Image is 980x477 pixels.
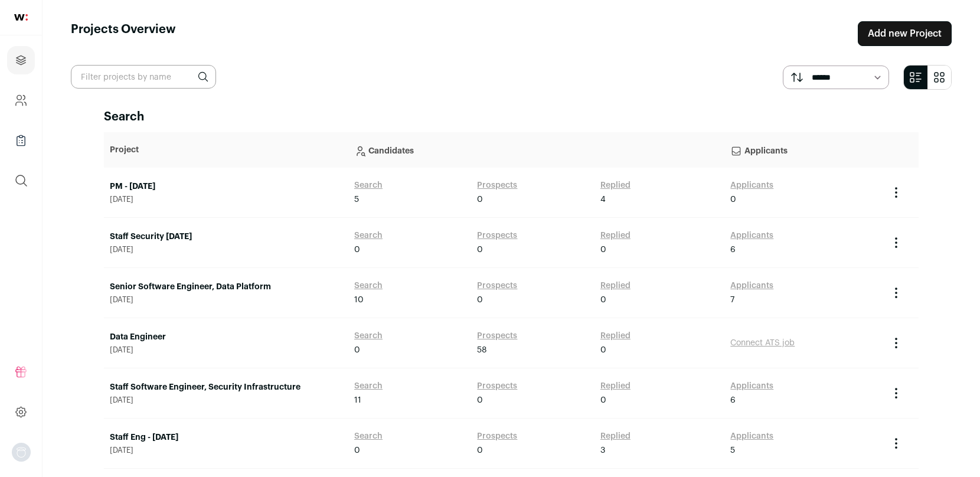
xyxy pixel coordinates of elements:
[110,396,342,405] span: [DATE]
[110,281,342,293] a: Senior Software Engineer, Data Platform
[889,386,903,400] button: Project Actions
[730,280,773,292] a: Applicants
[12,443,31,462] button: Open dropdown
[354,179,383,191] a: Search
[889,436,903,450] button: Project Actions
[730,294,734,306] span: 7
[858,21,952,46] a: Add new Project
[354,294,364,306] span: 10
[600,244,606,256] span: 0
[889,286,903,300] button: Project Actions
[600,179,631,191] a: Replied
[730,339,795,347] a: Connect ATS job
[600,194,606,205] span: 4
[889,236,903,250] button: Project Actions
[477,380,517,392] a: Prospects
[110,144,342,156] p: Project
[354,138,718,162] p: Candidates
[600,344,606,356] span: 0
[477,344,486,356] span: 58
[477,394,483,406] span: 0
[354,380,383,392] a: Search
[730,244,736,256] span: 6
[730,194,736,205] span: 0
[477,230,517,241] a: Prospects
[477,280,517,292] a: Prospects
[14,14,28,21] img: wellfound-shorthand-0d5821cbd27db2630d0214b213865d53afaa358527fdda9d0ea32b1df1b89c2c.svg
[730,430,773,442] a: Applicants
[354,244,360,256] span: 0
[600,230,631,241] a: Replied
[71,21,176,46] h1: Projects Overview
[600,394,606,406] span: 0
[110,446,342,455] span: [DATE]
[110,195,342,204] span: [DATE]
[354,230,383,241] a: Search
[104,109,919,125] h2: Search
[71,65,216,89] input: Filter projects by name
[110,331,342,343] a: Data Engineer
[477,430,517,442] a: Prospects
[7,46,35,74] a: Projects
[730,445,735,456] span: 5
[600,445,605,456] span: 3
[730,138,877,162] p: Applicants
[730,179,773,191] a: Applicants
[600,280,631,292] a: Replied
[110,245,342,254] span: [DATE]
[730,380,773,392] a: Applicants
[12,443,31,462] img: nopic.png
[354,194,359,205] span: 5
[477,179,517,191] a: Prospects
[477,244,483,256] span: 0
[600,294,606,306] span: 0
[477,194,483,205] span: 0
[354,430,383,442] a: Search
[889,336,903,350] button: Project Actions
[889,185,903,200] button: Project Actions
[730,394,736,406] span: 6
[110,295,342,305] span: [DATE]
[730,230,773,241] a: Applicants
[110,231,342,243] a: Staff Security [DATE]
[354,394,361,406] span: 11
[7,86,35,115] a: Company and ATS Settings
[600,430,631,442] a: Replied
[354,330,383,342] a: Search
[354,344,360,356] span: 0
[7,126,35,155] a: Company Lists
[110,432,342,443] a: Staff Eng - [DATE]
[600,380,631,392] a: Replied
[477,445,483,456] span: 0
[110,345,342,355] span: [DATE]
[354,280,383,292] a: Search
[600,330,631,342] a: Replied
[110,181,342,192] a: PM - [DATE]
[110,381,342,393] a: Staff Software Engineer, Security Infrastructure
[354,445,360,456] span: 0
[477,330,517,342] a: Prospects
[477,294,483,306] span: 0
